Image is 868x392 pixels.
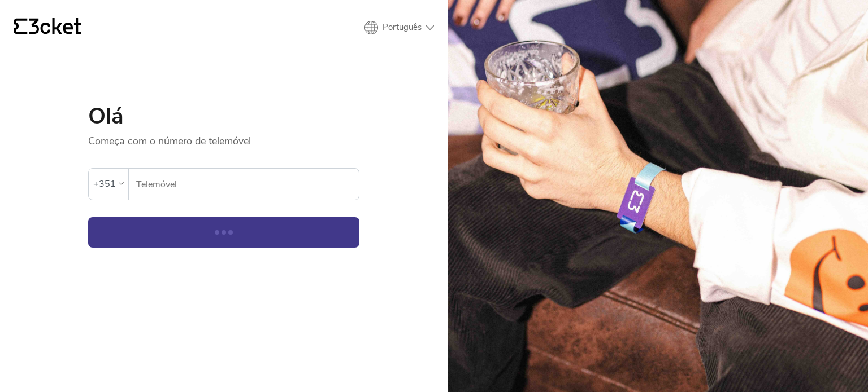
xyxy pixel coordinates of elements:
[88,217,359,248] button: Continuar
[93,175,116,192] div: +351
[136,169,359,200] input: Telemóvel
[88,105,359,127] h1: Olá
[14,19,27,34] g: {' '}
[14,18,81,37] a: {' '}
[129,169,359,200] label: Telemóvel
[88,127,359,148] p: Começa com o número de telemóvel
